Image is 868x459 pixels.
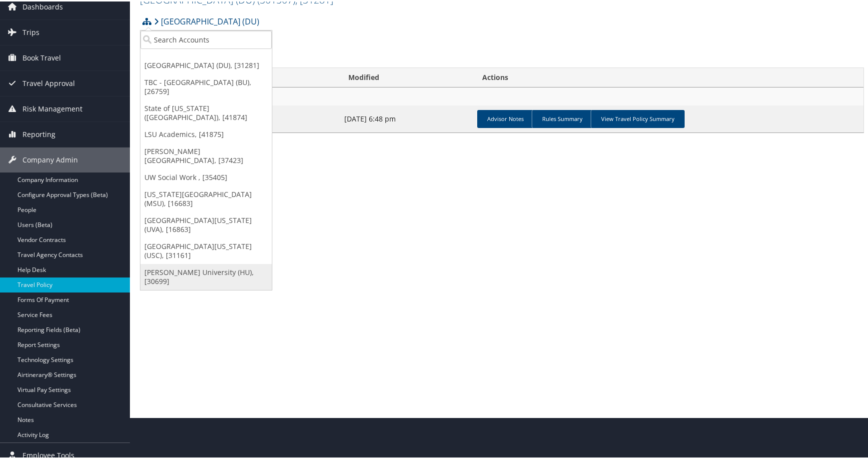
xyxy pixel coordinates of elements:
a: [GEOGRAPHIC_DATA][US_STATE] (UVA), [16863] [140,210,272,236]
input: Search Accounts [140,29,272,47]
a: [GEOGRAPHIC_DATA][US_STATE] (USC), [31161] [140,236,272,262]
a: [PERSON_NAME] University (HU), [30699] [140,262,272,288]
a: LSU Academics, [41875] [140,124,272,141]
a: [PERSON_NAME][GEOGRAPHIC_DATA], [37423] [140,141,272,167]
span: Reporting [22,120,55,145]
a: UW Social Work , [35405] [140,167,272,184]
a: [GEOGRAPHIC_DATA] (DU), [31281] [140,55,272,72]
a: [GEOGRAPHIC_DATA] (DU) [154,10,259,30]
td: [DATE] 6:48 pm [339,104,473,131]
a: Advisor Notes [477,108,534,126]
a: TBC - [GEOGRAPHIC_DATA] (BU), [26759] [140,72,272,98]
span: Risk Management [22,95,82,120]
td: [GEOGRAPHIC_DATA] (DU) [140,86,864,104]
span: Book Travel [22,44,61,69]
a: Rules Summary [532,108,593,126]
a: View Travel Policy Summary [591,108,685,126]
th: Modified: activate to sort column ascending [339,66,473,86]
span: Trips [22,18,39,43]
a: [US_STATE][GEOGRAPHIC_DATA] (MSU), [16683] [140,184,272,210]
span: Company Admin [22,146,78,171]
span: Travel Approval [22,69,75,94]
th: Actions [473,66,864,86]
a: State of [US_STATE] ([GEOGRAPHIC_DATA]), [41874] [140,98,272,124]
